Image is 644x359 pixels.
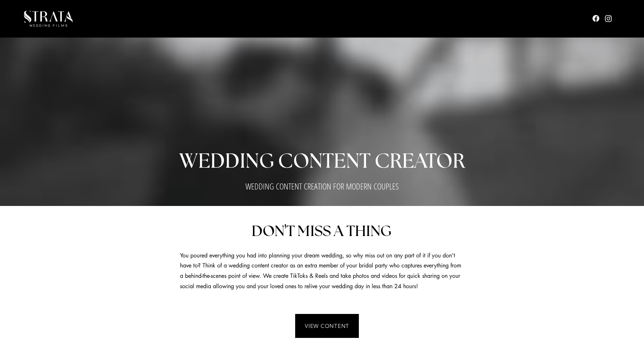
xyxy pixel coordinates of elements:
span: DON [252,224,284,239]
span: WEDDING CONTENT CREATOR [179,152,465,172]
span: ' [284,221,286,240]
span: T MISS A THING [286,224,391,239]
img: LUX STRATA TEST_edited.png [24,11,73,27]
a: VIEW CONTENT [295,314,359,338]
ul: Social Bar [591,14,613,23]
span: WEDDING CONTENT CREATION FOR MODERN COUPLES [245,180,399,192]
span: You poured everything you had into planning your dream wedding, so why miss out on any part of it... [180,252,461,290]
span: VIEW CONTENT [305,323,349,329]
